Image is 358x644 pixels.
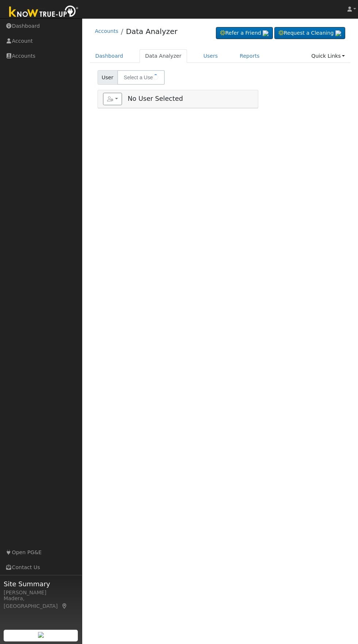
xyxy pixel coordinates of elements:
[4,579,78,589] span: Site Summary
[126,27,178,36] a: Data Analyzer
[90,49,129,63] a: Dashboard
[98,70,118,85] span: User
[95,28,118,34] a: Accounts
[103,93,253,105] h5: No User Selected
[61,603,68,609] a: Map
[5,4,82,20] img: Know True-Up
[198,49,224,63] a: Users
[38,632,44,638] img: retrieve
[4,595,78,610] div: Madera, [GEOGRAPHIC_DATA]
[335,30,341,36] img: retrieve
[234,49,265,63] a: Reports
[140,49,187,63] a: Data Analyzer
[306,49,350,63] a: Quick Links
[117,70,165,85] input: Select a User
[263,30,268,36] img: retrieve
[274,27,345,39] a: Request a Cleaning
[216,27,273,39] a: Refer a Friend
[4,589,78,597] div: [PERSON_NAME]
